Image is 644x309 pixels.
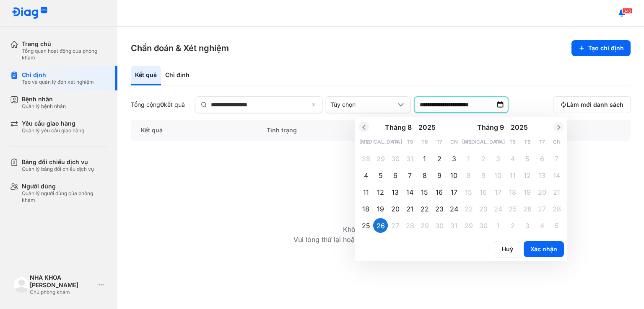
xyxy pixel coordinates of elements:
[379,171,383,180] span: 5
[408,171,412,180] span: 7
[524,241,564,257] button: Xác nhận
[571,40,631,56] button: Tạo chỉ định
[538,188,546,197] span: 20
[402,134,417,149] div: T5
[465,204,473,214] span: 22
[364,171,368,180] span: 4
[13,277,30,293] img: logo
[423,171,427,180] span: 8
[160,101,164,108] span: 0
[452,154,456,163] span: 3
[496,154,500,163] span: 3
[391,221,399,230] span: 27
[131,66,161,85] div: Kết quả
[555,221,559,230] span: 5
[480,188,487,197] span: 16
[495,188,501,197] span: 17
[369,120,415,134] button: Open months overlay
[567,101,623,108] span: Làm mới danh sách
[391,154,400,163] span: 30
[131,42,229,54] h3: Chẩn đoán & Xét nghiệm
[436,188,443,197] span: 16
[553,171,560,180] span: 14
[447,134,461,149] div: CN
[377,188,384,197] span: 12
[414,96,509,113] input: Datepicker input
[22,190,107,203] div: Quản lý người dùng của phòng khám
[22,120,84,127] div: Yêu cầu giao hàng
[491,134,505,149] div: T4
[496,221,499,230] span: 1
[435,204,444,214] span: 23
[22,127,84,134] div: Quản lý yêu cầu giao hàng
[362,154,370,163] span: 28
[479,221,488,230] span: 30
[507,120,553,134] button: Open years overlay
[622,8,632,14] span: 340
[481,154,486,163] span: 2
[421,188,428,197] span: 15
[553,204,561,214] span: 28
[523,204,532,214] span: 26
[30,289,96,296] div: Chủ phòng khám
[549,134,564,149] div: CN
[406,154,413,163] span: 31
[476,134,491,149] div: [MEDICAL_DATA]
[538,171,545,180] span: 13
[432,134,447,149] div: T7
[257,120,408,141] div: Tình trạng
[22,166,94,173] div: Quản lý bảng đối chiếu dịch vụ
[377,221,385,230] span: 26
[555,154,558,163] span: 7
[392,188,399,197] span: 13
[525,221,530,230] span: 3
[293,141,468,245] div: Không tìm thấy kết quả. Vui lòng thử lại hoặc thay đổi từ khóa tìm kiếm của bạn
[510,171,516,180] span: 11
[509,188,516,197] span: 18
[505,134,520,149] div: T5
[131,101,185,108] div: Tổng cộng kết quả
[22,48,107,61] div: Tổng quan hoạt động của phòng khám
[450,204,458,214] span: 24
[358,134,461,233] div: Calendar wrapper
[417,134,432,149] div: T6
[540,221,544,230] span: 4
[509,204,517,214] span: 25
[22,79,94,85] div: Tạo và quản lý đơn xét nghiệm
[451,188,457,197] span: 17
[406,204,413,214] span: 21
[495,241,520,257] button: Huỷ
[377,154,385,163] span: 29
[362,204,369,214] span: 18
[450,221,457,230] span: 31
[494,171,501,180] span: 10
[406,221,414,230] span: 28
[391,204,400,214] span: 20
[538,204,546,214] span: 27
[415,120,461,134] button: Open years overlay
[388,134,402,149] div: T4
[12,7,48,20] img: logo
[511,154,515,163] span: 4
[535,134,549,149] div: T7
[437,171,441,180] span: 9
[22,40,107,48] div: Trang chủ
[461,134,564,233] div: Calendar wrapper
[358,134,373,149] div: T2
[373,134,388,149] div: [MEDICAL_DATA]
[358,151,461,233] div: Calendar days
[435,221,444,230] span: 30
[496,100,504,109] img: calendar-icon
[362,221,370,230] span: 25
[494,204,502,214] span: 24
[467,171,471,180] span: 8
[421,221,429,230] span: 29
[465,188,472,197] span: 15
[406,188,413,197] span: 14
[330,101,396,108] div: Tùy chọn
[520,134,535,149] div: T6
[461,151,564,233] div: Calendar days
[22,183,107,190] div: Người dùng
[553,122,564,132] button: Next month
[22,95,66,103] div: Bệnh nhân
